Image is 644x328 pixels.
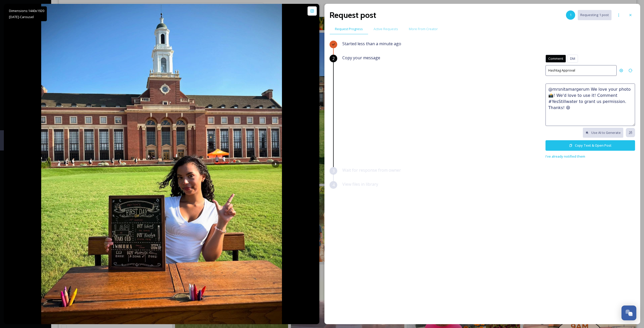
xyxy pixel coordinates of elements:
[330,9,376,21] h2: Request post
[545,154,585,159] span: I've already notified them
[570,13,572,17] span: 1
[545,140,635,151] button: Copy Text & Open Post
[9,15,34,19] span: [DATE] - Carousel
[548,56,563,61] span: Comment
[332,168,335,174] span: 3
[41,4,282,324] img: This momma is radiating joy and a touch of nervous excitement for our girl! The weekend updates h...
[578,10,612,20] button: Requesting 1 post
[374,27,398,31] span: Active Requests
[335,27,363,31] span: Request Progress
[9,8,44,13] span: Dimensions: 1440 x 1920
[583,128,623,138] button: Use AI to Generate
[342,55,380,61] span: Copy your message
[342,41,401,46] span: Started less than a minute ago
[570,56,575,61] span: DM
[409,27,438,31] span: More From Creator
[342,181,378,187] span: View files in library
[332,182,335,188] span: 4
[332,55,335,62] span: 2
[621,306,636,320] button: Open Chat
[545,84,635,126] textarea: @mrsnitamargerum We love your photo 📸! We'd love to use it! Comment #YesStillwater to grant us pe...
[548,68,575,73] span: Hashtag Approval
[342,167,401,173] span: Wait for response from owner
